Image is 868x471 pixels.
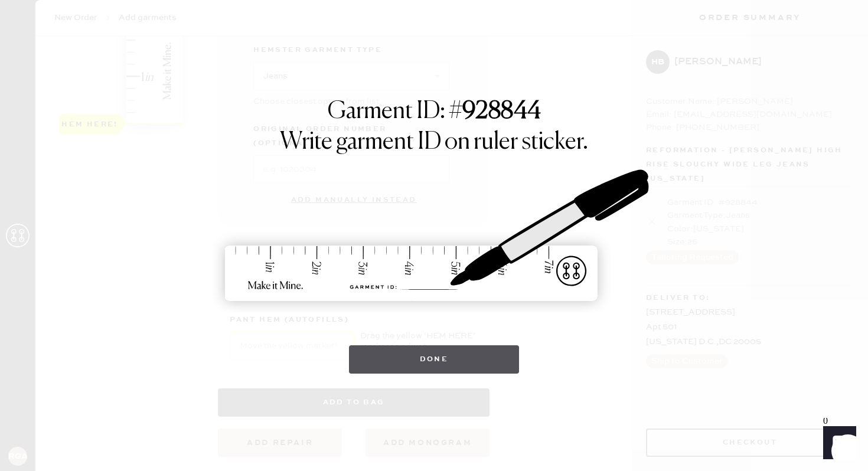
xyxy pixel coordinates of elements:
[280,128,588,156] h1: Write garment ID on ruler sticker.
[328,97,541,128] h1: Garment ID: #
[349,345,520,374] button: Done
[462,100,541,123] strong: 928844
[213,139,655,333] img: ruler-sticker-sharpie.svg
[812,418,863,469] iframe: Front Chat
